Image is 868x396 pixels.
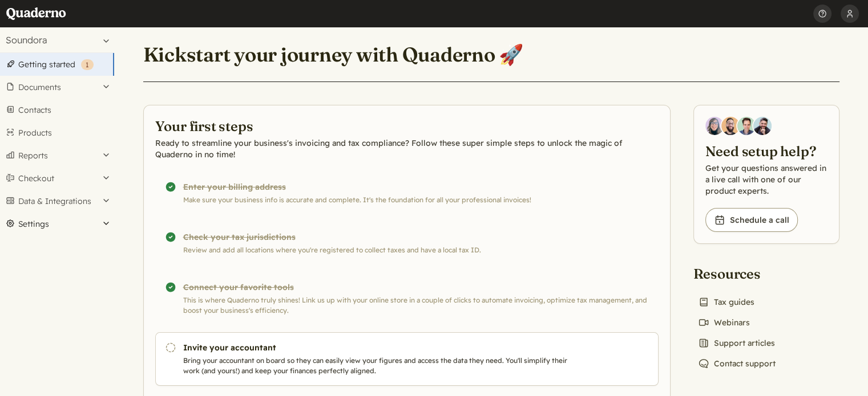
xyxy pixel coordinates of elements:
[693,335,780,351] a: Support articles
[693,264,780,283] h2: Resources
[86,60,89,69] span: 1
[753,117,772,135] img: Javier Rubio, DevRel at Quaderno
[705,117,724,135] img: Diana Carrasco, Account Executive at Quaderno
[705,142,827,160] h2: Need setup help?
[705,208,798,232] a: Schedule a call
[155,137,659,160] p: Ready to streamline your business's invoicing and tax compliance? Follow these super simple steps...
[693,294,759,310] a: Tax guides
[705,162,827,197] p: Get your questions answered in a live call with one of our product experts.
[155,117,659,135] h2: Your first steps
[737,117,756,135] img: Ivo Oltmans, Business Developer at Quaderno
[721,117,740,135] img: Jairo Fumero, Account Executive at Quaderno
[183,342,572,353] h3: Invite your accountant
[143,42,524,67] h1: Kickstart your journey with Quaderno 🚀
[155,332,659,386] a: Invite your accountant Bring your accountant on board so they can easily view your figures and ac...
[183,356,572,376] p: Bring your accountant on board so they can easily view your figures and access the data they need...
[693,356,780,371] a: Contact support
[693,315,754,330] a: Webinars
